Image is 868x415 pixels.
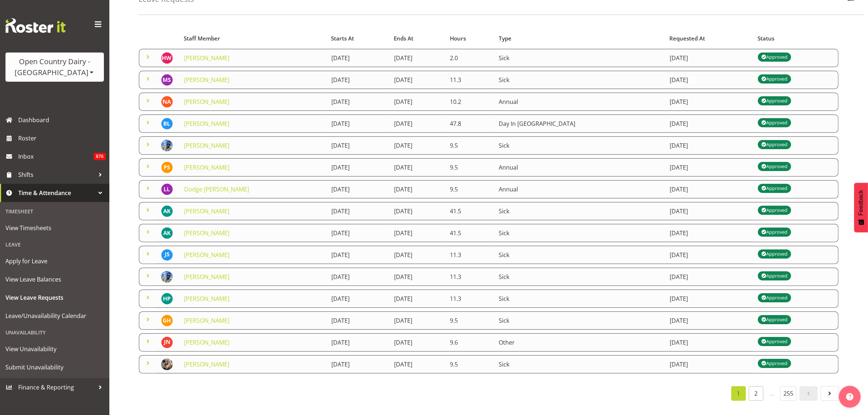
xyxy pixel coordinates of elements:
[184,185,249,193] a: Dodge [PERSON_NAME]
[18,151,94,162] span: Inbox
[327,224,390,242] td: [DATE]
[327,268,390,286] td: [DATE]
[761,162,787,171] div: Approved
[184,273,229,281] a: [PERSON_NAME]
[2,288,108,307] a: View Leave Requests
[761,293,787,302] div: Approved
[761,359,787,368] div: Approved
[390,268,446,286] td: [DATE]
[5,310,104,321] span: Leave/Unavailability Calendar
[2,307,108,325] a: Leave/Unavailability Calendar
[665,333,754,352] td: [DATE]
[94,153,106,160] span: 876
[327,136,390,155] td: [DATE]
[184,360,229,368] a: [PERSON_NAME]
[327,333,390,352] td: [DATE]
[494,71,665,89] td: Sick
[331,34,386,43] div: Starts At
[665,71,754,89] td: [DATE]
[184,98,229,106] a: [PERSON_NAME]
[390,158,446,177] td: [DATE]
[327,49,390,67] td: [DATE]
[161,96,173,108] img: nick-adlington9996.jpg
[494,355,665,373] td: Sick
[327,311,390,330] td: [DATE]
[494,311,665,330] td: Sick
[761,74,787,83] div: Approved
[665,158,754,177] td: [DATE]
[2,252,108,270] a: Apply for Leave
[327,290,390,308] td: [DATE]
[494,158,665,177] td: Annual
[446,355,495,373] td: 9.5
[184,338,229,346] a: [PERSON_NAME]
[184,163,229,171] a: [PERSON_NAME]
[161,140,173,151] img: bhupinder-dhaliwale520c7e83d2cff55cd0c5581e3f2827c.png
[5,362,104,373] span: Submit Unavailability
[390,180,446,198] td: [DATE]
[2,219,108,237] a: View Timesheets
[665,180,754,198] td: [DATE]
[2,204,108,219] div: Timesheet
[665,246,754,264] td: [DATE]
[499,34,661,43] div: Type
[390,224,446,242] td: [DATE]
[390,49,446,67] td: [DATE]
[446,224,495,242] td: 41.5
[390,333,446,352] td: [DATE]
[390,136,446,155] td: [DATE]
[184,76,229,84] a: [PERSON_NAME]
[494,115,665,133] td: Day In [GEOGRAPHIC_DATA]
[494,136,665,155] td: Sick
[665,268,754,286] td: [DATE]
[758,34,834,43] div: Status
[761,315,787,324] div: Approved
[665,290,754,308] td: [DATE]
[446,158,495,177] td: 9.5
[390,202,446,220] td: [DATE]
[327,246,390,264] td: [DATE]
[161,227,173,239] img: andrew-kearns11239.jpg
[184,295,229,303] a: [PERSON_NAME]
[327,93,390,111] td: [DATE]
[5,256,104,267] span: Apply for Leave
[161,337,173,348] img: jacques-nel11211.jpg
[494,268,665,286] td: Sick
[749,386,763,401] a: 2
[5,344,104,354] span: View Unavailability
[761,271,787,280] div: Approved
[494,180,665,198] td: Annual
[761,53,787,61] div: Approved
[327,180,390,198] td: [DATE]
[161,118,173,129] img: bruce-lind7400.jpg
[327,158,390,177] td: [DATE]
[327,202,390,220] td: [DATE]
[390,71,446,89] td: [DATE]
[390,246,446,264] td: [DATE]
[665,224,754,242] td: [DATE]
[2,325,108,340] div: Unavailability
[494,333,665,352] td: Other
[184,207,229,215] a: [PERSON_NAME]
[446,49,495,67] td: 2.0
[390,93,446,111] td: [DATE]
[390,355,446,373] td: [DATE]
[494,224,665,242] td: Sick
[2,237,108,252] div: Leave
[327,71,390,89] td: [DATE]
[2,340,108,358] a: View Unavailability
[161,162,173,173] img: prabhjot-singh10999.jpg
[665,93,754,111] td: [DATE]
[161,183,173,195] img: lindsay-laing8726.jpg
[665,311,754,330] td: [DATE]
[446,115,495,133] td: 47.8
[761,249,787,258] div: Approved
[161,358,173,370] img: gavin-harveye11ac0a916feb0e493ce4c197db03d8f.png
[446,136,495,155] td: 9.5
[446,180,495,198] td: 9.5
[446,93,495,111] td: 10.2
[18,382,95,393] span: Finance & Reporting
[18,187,95,198] span: Time & Attendance
[669,34,749,43] div: Requested At
[494,49,665,67] td: Sick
